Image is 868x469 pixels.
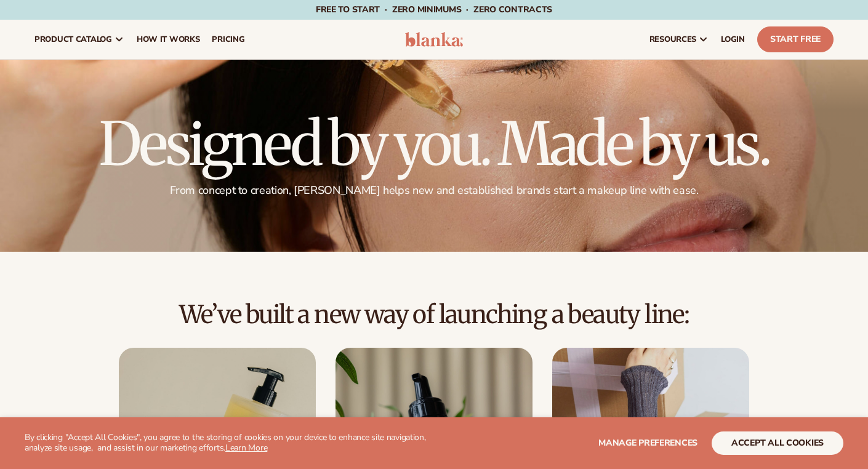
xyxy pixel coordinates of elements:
img: logo [405,32,463,47]
button: accept all cookies [712,431,843,455]
span: How It Works [137,34,200,44]
h1: Designed by you. Made by us. [34,114,834,174]
p: From concept to creation, [PERSON_NAME] helps new and established brands start a makeup line with... [34,183,834,198]
a: resources [643,20,715,59]
a: product catalog [28,20,131,59]
span: resources [649,34,696,44]
a: Learn More [225,442,267,454]
a: How It Works [131,20,206,59]
span: pricing [212,34,244,44]
span: product catalog [34,34,112,44]
span: LOGIN [721,34,745,44]
a: pricing [206,20,251,59]
a: Start Free [757,26,834,52]
button: Manage preferences [598,431,697,455]
a: LOGIN [715,20,751,59]
p: By clicking "Accept All Cookies", you agree to the storing of cookies on your device to enhance s... [25,433,446,454]
span: Manage preferences [598,437,697,449]
span: Free to start · ZERO minimums · ZERO contracts [316,4,552,15]
h2: We’ve built a new way of launching a beauty line: [34,301,834,328]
